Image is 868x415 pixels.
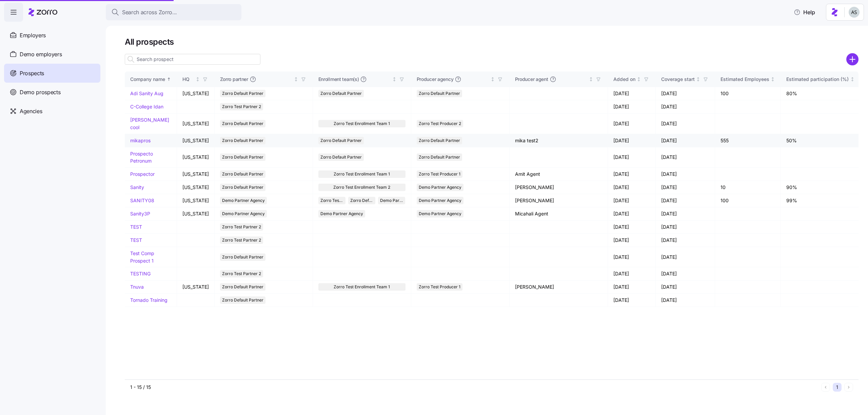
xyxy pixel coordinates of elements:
[130,184,144,190] a: Sanity
[608,247,656,267] td: [DATE]
[656,71,715,87] th: Coverage startNot sorted
[222,296,263,304] span: Zorro Default Partner
[125,37,859,47] h1: All prospects
[608,267,656,281] td: [DATE]
[608,113,656,134] td: [DATE]
[715,194,781,207] td: 100
[781,134,860,147] td: 50%
[130,117,169,130] a: [PERSON_NAME] cool
[715,71,781,87] th: Estimated EmployeesNot sorted
[510,207,608,221] td: Micahali Agent
[419,120,461,127] span: Zorro Test Producer 2
[636,77,641,82] div: Not sorted
[411,71,510,87] th: Producer agencyNot sorted
[222,153,263,161] span: Zorro Default Partner
[106,4,241,20] button: Search across Zorro...
[510,168,608,181] td: Amit Agent
[656,168,715,181] td: [DATE]
[130,271,151,276] a: TESTING
[781,87,860,100] td: 80%
[320,137,362,144] span: Zorro Default Partner
[656,134,715,147] td: [DATE]
[794,8,815,16] span: Help
[125,71,177,87] th: Company nameSorted ascending
[419,90,460,97] span: Zorro Default Partner
[20,88,61,97] span: Demo prospects
[130,138,151,143] a: mikapros
[215,71,313,87] th: Zorro partnerNot sorted
[313,71,411,87] th: Enrollment team(s)Not sorted
[721,76,769,83] div: Estimated Employees
[125,54,260,65] input: Search prospect
[510,181,608,194] td: [PERSON_NAME]
[4,83,100,102] a: Demo prospects
[334,120,390,127] span: Zorro Test Enrollment Team 1
[130,237,142,243] a: TEST
[656,234,715,247] td: [DATE]
[333,184,390,191] span: Zorro Test Enrollment Team 2
[222,210,265,217] span: Demo Partner Agency
[589,77,593,82] div: Not sorted
[20,31,46,40] span: Employers
[656,194,715,207] td: [DATE]
[4,102,100,121] a: Agencies
[130,90,163,96] a: Adi Sanity Aug
[380,197,403,204] span: Demo Partner Agency
[130,224,142,230] a: TEST
[177,87,215,100] td: [US_STATE]
[320,210,363,217] span: Demo Partner Agency
[417,76,454,83] span: Producer agency
[130,198,154,203] a: SANITY08
[177,113,215,134] td: [US_STATE]
[4,26,100,45] a: Employers
[846,53,859,65] svg: add icon
[715,134,781,147] td: 555
[392,77,397,82] div: Not sorted
[656,281,715,294] td: [DATE]
[608,87,656,100] td: [DATE]
[20,50,62,59] span: Demo employers
[419,153,460,161] span: Zorro Default Partner
[419,283,460,291] span: Zorro Test Producer 1
[222,90,263,97] span: Zorro Default Partner
[781,181,860,194] td: 90%
[222,103,261,110] span: Zorro Test Partner 2
[608,234,656,247] td: [DATE]
[222,120,263,127] span: Zorro Default Partner
[510,281,608,294] td: [PERSON_NAME]
[656,267,715,281] td: [DATE]
[656,100,715,113] td: [DATE]
[334,283,390,291] span: Zorro Test Enrollment Team 1
[177,194,215,207] td: [US_STATE]
[419,170,460,178] span: Zorro Test Producer 1
[661,76,695,83] div: Coverage start
[510,194,608,207] td: [PERSON_NAME]
[130,384,818,391] div: 1 - 15 / 15
[608,207,656,221] td: [DATE]
[20,107,42,116] span: Agencies
[320,153,362,161] span: Zorro Default Partner
[294,77,298,82] div: Not sorted
[177,207,215,221] td: [US_STATE]
[318,76,359,83] span: Enrollment team(s)
[656,294,715,307] td: [DATE]
[608,194,656,207] td: [DATE]
[222,223,261,231] span: Zorro Test Partner 2
[177,281,215,294] td: [US_STATE]
[510,134,608,147] td: mika test2
[350,197,373,204] span: Zorro Default Partner
[781,71,860,87] th: Estimated participation (%)Not sorted
[608,100,656,113] td: [DATE]
[833,383,842,392] button: 1
[510,71,608,87] th: Producer agentNot sorted
[4,45,100,64] a: Demo employers
[166,77,171,82] div: Sorted ascending
[177,147,215,168] td: [US_STATE]
[490,77,495,82] div: Not sorted
[850,77,855,82] div: Not sorted
[419,184,461,191] span: Demo Partner Agency
[656,221,715,234] td: [DATE]
[130,171,155,177] a: Prospector
[849,7,860,18] img: c4d3a52e2a848ea5f7eb308790fba1e4
[122,8,177,17] span: Search across Zorro...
